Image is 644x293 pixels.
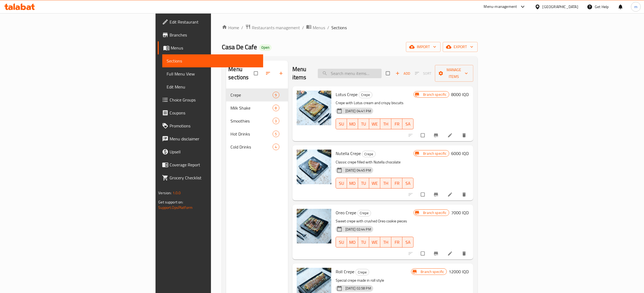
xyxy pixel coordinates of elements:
nav: Menu sections [226,86,288,156]
a: Edit Menu [162,80,263,93]
div: Crepe9 [226,88,288,101]
button: TU [358,178,369,189]
span: Lotus Crepe [336,90,358,98]
span: Open [259,45,272,50]
span: Choice Groups [170,97,259,103]
div: items [273,92,279,98]
span: Cold Drinks [230,144,272,150]
a: Coverage Report [158,158,263,171]
span: Branches [170,32,259,38]
span: Upsell [170,149,259,155]
button: MO [347,178,358,189]
button: TH [380,178,391,189]
button: Add section [275,67,288,79]
span: Full Menu View [167,71,259,77]
button: SU [336,237,347,248]
span: SA [405,238,411,246]
a: Sections [162,54,263,67]
li: / [327,24,329,31]
h6: 6000 IQD [451,150,469,157]
span: Menus [171,45,259,51]
div: Smoothies [230,118,272,124]
a: Edit Restaurant [158,15,263,28]
button: FR [391,118,402,129]
span: 5 [273,131,279,137]
button: import [406,42,441,52]
p: Special crepe made in roll style [336,277,411,284]
span: Branch specific [421,210,449,215]
a: Edit menu item [447,192,454,197]
div: items [273,105,279,111]
a: Menu disclaimer [158,132,263,145]
span: TH [382,238,389,246]
span: Coupons [170,110,259,116]
div: [GEOGRAPHIC_DATA] [543,4,578,10]
a: Menus [306,24,325,31]
button: delete [458,129,471,141]
div: Open [259,44,272,51]
a: Branches [158,28,263,41]
button: FR [391,178,402,189]
span: Select to update [418,248,429,259]
span: WE [371,120,378,128]
span: Select section first [411,69,435,78]
div: Menu-management [484,4,517,10]
button: WE [369,118,380,129]
h2: Menu items [292,65,311,81]
span: TU [360,179,367,187]
span: Branch specific [421,151,449,156]
span: Grocery Checklist [170,175,259,181]
div: items [273,118,279,124]
span: 3 [273,118,279,124]
div: Milk Shake [230,105,272,111]
button: Add [394,69,411,78]
span: Menus [313,24,325,31]
span: Sections [167,58,259,64]
button: Branch-specific-item [430,129,443,141]
span: Edit Menu [167,84,259,90]
span: import [410,44,436,50]
p: Crepe with Lotus cream and crispy biscuits [336,100,414,106]
span: Roll Crepe [336,268,354,276]
span: WE [371,238,378,246]
a: Support.OpsPlatform [158,204,193,211]
div: Crepe [359,92,372,98]
button: TU [358,237,369,248]
a: Grocery Checklist [158,171,263,184]
span: Sort sections [262,67,275,79]
input: search [318,69,382,78]
span: MO [349,120,356,128]
span: 9 [273,93,279,98]
span: FR [394,120,400,128]
span: [DATE] 02:44 PM [343,227,373,232]
button: delete [458,248,471,259]
button: TH [380,237,391,248]
button: SA [402,237,414,248]
span: Crepe [362,151,375,157]
span: Nutella Crepe [336,149,361,157]
span: WE [371,179,378,187]
button: export [443,42,478,52]
button: Branch-specific-item [430,189,443,200]
button: TU [358,118,369,129]
a: Restaurants management [245,24,300,31]
button: SA [402,118,414,129]
a: Menus [158,41,263,54]
a: Upsell [158,145,263,158]
span: Select to update [418,189,429,200]
span: Select to update [418,130,429,140]
div: items [273,131,279,137]
span: 1.0.0 [173,189,181,196]
button: FR [391,237,402,248]
span: SA [405,120,411,128]
div: Hot Drinks5 [226,127,288,140]
span: Crepe [358,210,371,216]
a: Choice Groups [158,93,263,106]
div: Cold Drinks4 [226,140,288,153]
span: [DATE] 02:58 PM [343,286,373,291]
img: Lotus Crepe [297,91,331,125]
button: TH [380,118,391,129]
span: Oreo Crepe [336,209,356,217]
span: 4 [273,144,279,150]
